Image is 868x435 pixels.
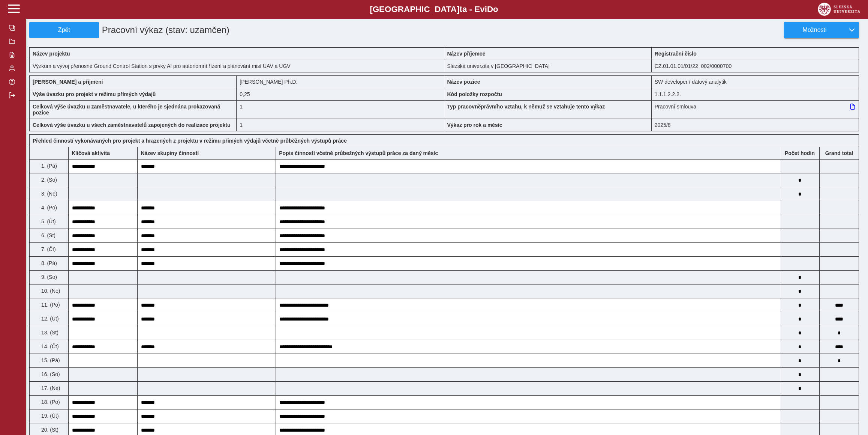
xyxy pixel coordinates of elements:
b: Suma za den přes všechny výkazy [820,150,859,156]
div: SW developer / datový analytik [652,75,859,88]
div: Slezská univerzita v [GEOGRAPHIC_DATA] [444,60,652,72]
b: Kód položky rozpočtu [447,91,502,97]
span: 11. (Po) [40,302,60,308]
span: 6. (St) [40,232,55,238]
b: Typ pracovněprávního vztahu, k němuž se vztahuje tento výkaz [447,104,605,110]
div: 1.1.1.2.2.2. [652,88,859,100]
b: Výkaz pro rok a měsíc [447,122,502,128]
span: 17. (Ne) [40,385,60,391]
b: Název skupiny činností [141,150,199,156]
span: 19. (Út) [40,413,59,419]
b: Popis činností včetně průbežných výstupů práce za daný měsíc [279,150,438,156]
span: 1. (Pá) [40,163,57,169]
span: 16. (So) [40,371,60,377]
div: 1 [237,119,444,131]
span: 13. (St) [40,330,58,336]
b: Výše úvazku pro projekt v režimu přímých výdajů [33,91,156,97]
b: Přehled činností vykonávaných pro projekt a hrazených z projektu v režimu přímých výdajů včetně p... [33,138,347,144]
img: logo_web_su.png [818,3,860,16]
span: 9. (So) [40,274,57,280]
span: 14. (Čt) [40,343,59,349]
span: 4. (Po) [40,205,57,211]
span: 15. (Pá) [40,357,60,363]
b: Klíčová aktivita [72,150,110,156]
b: Název pozice [447,79,480,85]
b: Název projektu [33,51,70,57]
span: 12. (Út) [40,316,59,322]
div: CZ.01.01.01/01/22_002/0000700 [652,60,859,72]
b: Počet hodin [780,150,819,156]
button: Možnosti [784,22,845,38]
span: 2. (So) [40,177,57,183]
div: 2025/8 [652,119,859,131]
b: Celková výše úvazku u všech zaměstnavatelů zapojených do realizace projektu [33,122,231,128]
span: o [493,5,498,14]
span: 8. (Pá) [40,260,57,266]
span: 5. (Út) [40,218,56,224]
b: Celková výše úvazku u zaměstnavatele, u kterého je sjednána prokazovaná pozice [33,104,220,116]
span: 7. (Čt) [40,246,56,252]
div: [PERSON_NAME] Ph.D. [237,75,444,88]
div: 2 h / den. 10 h / týden. [237,88,444,100]
span: Zpět [33,27,96,33]
span: D [487,5,493,14]
span: 10. (Ne) [40,288,60,294]
div: Výzkum a vývoj přenosné Ground Control Station s prvky AI pro autonomní řízení a plánování misí U... [29,60,444,72]
span: 18. (Po) [40,399,60,405]
b: Název příjemce [447,51,486,57]
span: Možnosti [790,27,839,33]
button: Zpět [29,22,99,38]
div: Pracovní smlouva [652,100,859,119]
b: Registrační číslo [655,51,697,57]
h1: Pracovní výkaz (stav: uzamčen) [99,22,378,38]
span: t [459,5,462,14]
span: 3. (Ne) [40,191,57,197]
span: 20. (St) [40,427,58,433]
div: 1 [237,100,444,119]
b: [GEOGRAPHIC_DATA] a - Evi [22,5,846,14]
b: [PERSON_NAME] a příjmení [33,79,103,85]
